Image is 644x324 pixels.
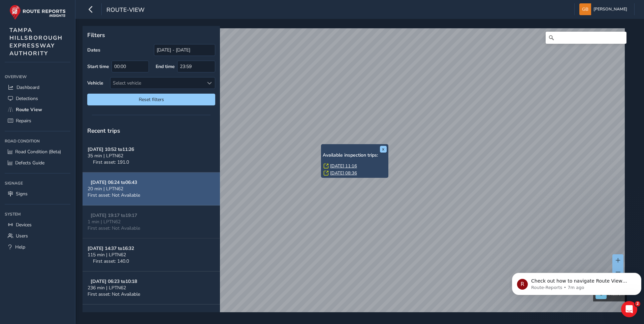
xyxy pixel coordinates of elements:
div: Road Condition [5,136,70,146]
button: Send us a message [31,177,104,191]
span: Check out how to navigate Route View here! [24,24,142,29]
span: Repairs [16,118,31,124]
span: Detections [16,95,38,102]
a: Devices [5,219,70,230]
a: Signs [5,188,70,199]
label: End time [156,63,175,70]
button: [PERSON_NAME] [579,3,630,15]
canvas: Map [85,28,625,320]
div: Close [118,3,130,15]
span: 2 [635,301,640,306]
div: Route-Reports [24,30,57,37]
span: 1 min | LPTN62 [88,219,121,225]
a: Defects Guide [5,157,70,168]
label: Dates [87,47,100,53]
a: Route View [5,104,70,115]
span: Road Condition (Beta) [15,149,61,155]
span: Reset filters [92,96,210,103]
div: Profile image for Route-Reports [8,24,21,37]
img: rr logo [9,5,66,20]
label: Start time [87,63,109,70]
button: Help [67,210,135,237]
a: [DATE] 08:36 [330,170,357,176]
button: Reset filters [87,94,215,105]
strong: [DATE] 14:37 to 16:32 [88,245,134,252]
span: TAMPA HILLSBOROUGH EXPRESSWAY AUTHORITY [9,26,63,57]
a: Users [5,230,70,241]
strong: [DATE] 17:56 to 18:48 [91,311,137,318]
span: First asset: Not Available [88,291,140,297]
span: Help [96,227,106,232]
strong: [DATE] 10:52 to 11:26 [88,146,134,153]
span: Recent trips [87,127,120,135]
strong: [DATE] 19:17 to 19:17 [91,212,137,219]
span: 115 min | LPTN62 [88,252,126,258]
iframe: Intercom live chat [621,301,637,317]
a: Dashboard [5,82,70,93]
div: Select vehicle [110,77,204,89]
span: Signs [16,191,28,197]
span: Help [15,244,25,250]
button: [DATE] 14:37 to16:32115 min | LPTN62First asset: 140.0 [83,238,220,271]
div: Route-Reports [24,55,57,62]
span: First asset: 140.0 [93,258,129,264]
p: Filters [87,31,215,39]
div: Overview [5,72,70,82]
a: [DATE] 11:16 [330,163,357,169]
strong: [DATE] 06:24 to 06:43 [91,179,137,186]
button: [DATE] 10:52 to11:2635 min | LPTN62First asset: 191.0 [83,139,220,172]
span: Hi [PERSON_NAME], Welcome to Route Reports! We have articles which will help you get started, che... [24,49,583,54]
button: x [380,146,387,153]
button: [DATE] 06:24 to06:4320 min | LPTN62First asset: Not Available [83,172,220,205]
h1: Messages [50,3,86,14]
span: Route View [16,106,42,113]
span: Devices [16,222,32,228]
a: Detections [5,93,70,104]
img: diamond-layout [579,3,591,15]
button: [DATE] 19:17 to19:171 min | LPTN62First asset: Not Available [83,205,220,238]
span: Defects Guide [15,160,44,166]
span: 236 min | LPTN62 [88,285,126,291]
input: Search [546,32,626,44]
span: First asset: Not Available [88,225,140,231]
span: [PERSON_NAME] [593,3,627,15]
div: Signage [5,178,70,188]
iframe: Intercom notifications message [509,259,644,306]
span: 35 min | LPTN62 [88,153,123,159]
span: route-view [106,6,144,15]
label: Vehicle [87,80,103,86]
div: • 7m ago [59,30,79,37]
div: System [5,209,70,219]
button: [DATE] 06:23 to10:18236 min | LPTN62First asset: Not Available [83,271,220,304]
span: Users [16,233,28,239]
a: Help [5,241,70,253]
a: Repairs [5,115,70,126]
span: First asset: Not Available [88,192,140,198]
div: • 9m ago [59,55,79,62]
span: Messages [21,227,46,232]
h6: Available inspection trips: [323,153,387,158]
span: Dashboard [17,84,39,91]
a: Road Condition (Beta) [5,146,70,157]
strong: [DATE] 06:23 to 10:18 [91,278,137,285]
span: First asset: 191.0 [93,159,129,165]
div: Profile image for Route-Reports [8,48,21,62]
span: 20 min | LPTN62 [88,186,123,192]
